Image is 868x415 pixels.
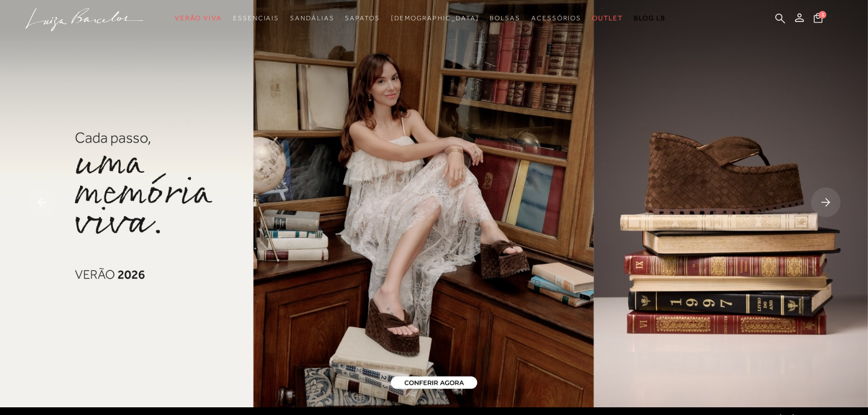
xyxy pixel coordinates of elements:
span: Sapatos [345,14,379,22]
span: [DEMOGRAPHIC_DATA] [391,14,479,22]
a: noSubCategoriesText [290,8,334,29]
span: 1 [819,11,826,19]
span: Bolsas [490,14,520,22]
span: Outlet [592,14,623,22]
a: noSubCategoriesText [345,8,379,29]
a: noSubCategoriesText [490,8,520,29]
a: noSubCategoriesText [391,8,479,29]
span: Verão Viva [175,14,222,22]
span: Sandálias [290,14,334,22]
span: Essenciais [233,14,279,22]
span: Acessórios [531,14,581,22]
a: noSubCategoriesText [175,8,222,29]
span: BLOG LB [634,14,666,22]
a: noSubCategoriesText [233,8,279,29]
a: noSubCategoriesText [592,8,623,29]
a: BLOG LB [634,8,666,29]
button: 1 [810,12,826,27]
a: noSubCategoriesText [531,8,581,29]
